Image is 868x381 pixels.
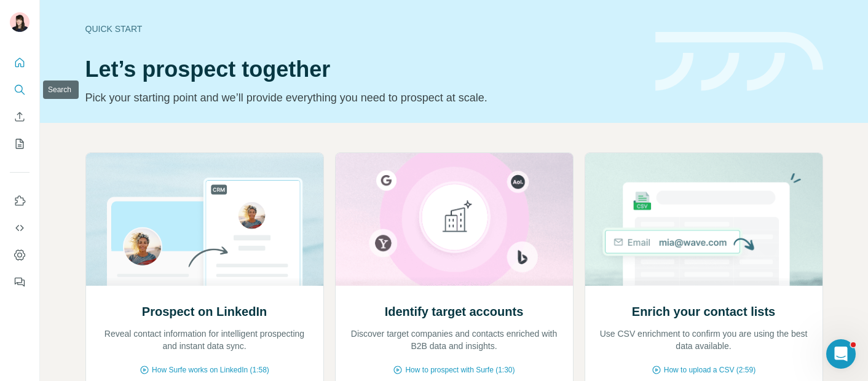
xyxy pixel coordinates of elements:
[85,153,324,286] img: Prospect on LinkedIn
[632,303,775,320] h2: Enrich your contact lists
[85,23,641,35] div: Quick start
[10,79,30,101] button: Search
[826,339,856,369] iframe: Intercom live chat
[585,153,823,286] img: Enrich your contact lists
[10,244,30,266] button: Dashboard
[655,32,823,92] img: banner
[98,328,311,352] p: Reveal contact information for intelligent prospecting and instant data sync.
[10,106,30,128] button: Enrich CSV
[10,12,30,32] img: Avatar
[664,364,756,375] span: How to upload a CSV (2:59)
[385,303,524,320] h2: Identify target accounts
[405,364,515,375] span: How to prospect with Surfe (1:30)
[85,57,641,82] h1: Let’s prospect together
[10,52,30,74] button: Quick start
[10,190,30,212] button: Use Surfe on LinkedIn
[10,217,30,239] button: Use Surfe API
[10,133,30,155] button: My lists
[85,89,641,106] p: Pick your starting point and we’ll provide everything you need to prospect at scale.
[152,364,269,375] span: How Surfe works on LinkedIn (1:58)
[10,271,30,293] button: Feedback
[142,303,267,320] h2: Prospect on LinkedIn
[335,153,574,286] img: Identify target accounts
[348,328,561,352] p: Discover target companies and contacts enriched with B2B data and insights.
[598,328,810,352] p: Use CSV enrichment to confirm you are using the best data available.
